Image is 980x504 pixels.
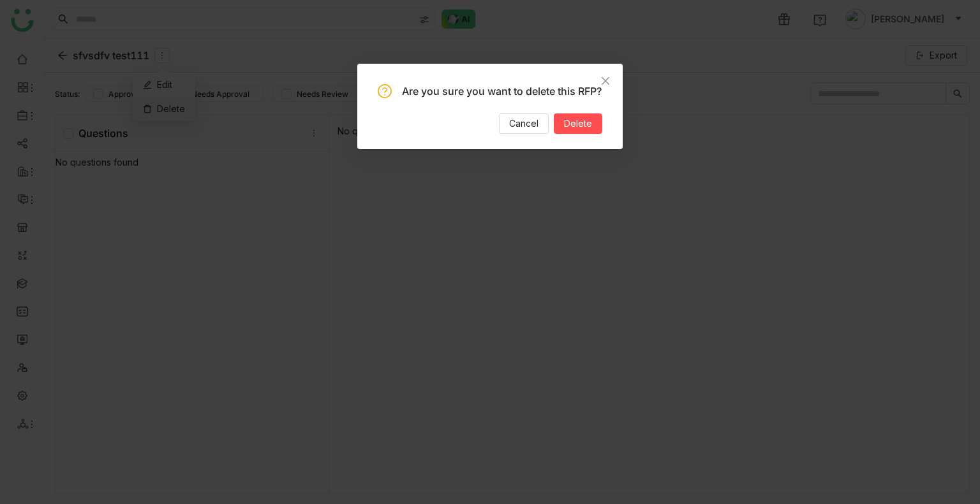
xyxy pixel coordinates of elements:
button: Delete [554,113,602,134]
span: Are you sure you want to delete this RFP? [402,85,602,97]
button: Cancel [499,113,549,134]
button: Close [588,64,623,98]
span: Delete [564,117,592,131]
span: Cancel [509,117,538,131]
